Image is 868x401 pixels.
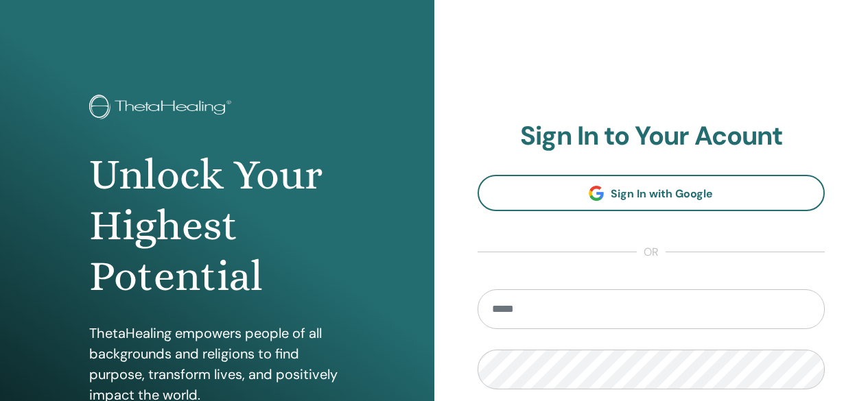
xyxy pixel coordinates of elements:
[637,244,666,260] span: or
[89,149,344,302] h1: Unlock Your Highest Potential
[478,175,825,211] a: Sign In with Google
[478,121,825,152] h2: Sign In to Your Acount
[611,186,713,201] span: Sign In with Google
